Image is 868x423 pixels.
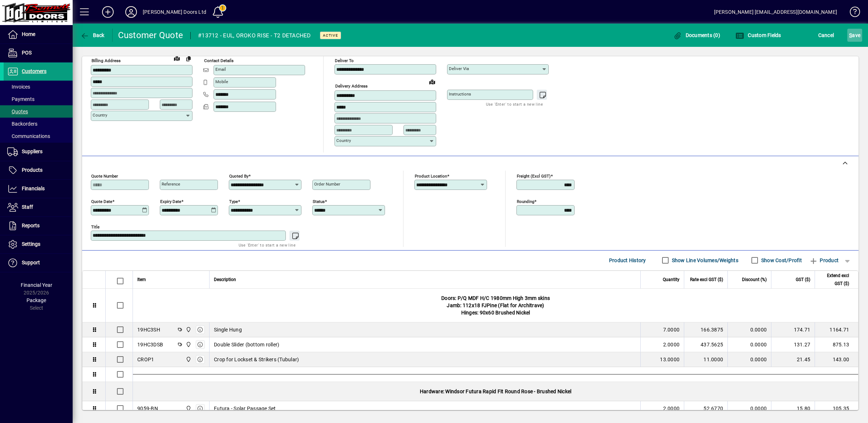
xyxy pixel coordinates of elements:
[671,29,722,42] button: Documents (0)
[670,257,738,264] label: Show Line Volumes/Weights
[22,204,33,210] span: Staff
[809,255,839,266] span: Product
[22,31,35,37] span: Home
[742,276,767,284] span: Discount (%)
[214,341,279,348] span: Double Slider (bottom roller)
[815,337,858,352] td: 875.13
[663,341,680,348] span: 2.0000
[22,223,40,228] span: Reports
[690,276,723,284] span: Rate excl GST ($)
[335,58,354,63] mat-label: Deliver To
[73,29,113,42] app-page-header-button: Back
[771,337,815,352] td: 131.27
[4,81,73,93] a: Invoices
[815,322,858,337] td: 1164.71
[184,326,192,334] span: Bennett Doors Ltd
[426,76,438,88] a: View on map
[198,30,311,41] div: #13712 - EUL, OROKO RISE - T2 DETACHED
[663,405,680,412] span: 2.0000
[229,199,238,204] mat-label: Type
[118,29,183,41] div: Customer Quote
[96,5,119,19] button: Add
[119,5,143,19] button: Profile
[336,138,351,143] mat-label: Country
[22,186,45,191] span: Financials
[323,33,338,38] span: Active
[663,276,680,284] span: Quantity
[27,297,46,303] span: Package
[133,382,858,401] div: Hardware: Windsor Futura Rapid Fit Round Rose - Brushed Nickel
[734,29,783,42] button: Custom Fields
[171,52,183,64] a: View on map
[143,6,206,18] div: [PERSON_NAME] Doors Ltd
[727,322,771,337] td: 0.0000
[727,352,771,367] td: 0.0000
[4,44,73,62] a: POS
[184,355,192,363] span: Bennett Doors Ltd
[137,341,163,348] div: 19HC3DSB
[517,199,534,204] mat-label: Rounding
[4,25,73,44] a: Home
[689,405,723,412] div: 52.6770
[727,337,771,352] td: 0.0000
[162,182,180,187] mat-label: Reference
[183,53,194,64] button: Copy to Delivery address
[314,182,340,187] mat-label: Order number
[714,6,837,18] div: [PERSON_NAME] [EMAIL_ADDRESS][DOMAIN_NAME]
[4,198,73,216] a: Staff
[91,173,118,178] mat-label: Quote number
[22,149,42,154] span: Suppliers
[214,405,276,412] span: Futura - Solar Passage Set
[229,173,248,178] mat-label: Quoted by
[771,401,815,416] td: 15.80
[660,356,680,363] span: 13.0000
[4,161,73,179] a: Products
[214,326,242,333] span: Single Hung
[22,167,42,173] span: Products
[818,29,834,41] span: Cancel
[4,118,73,130] a: Backorders
[806,254,842,267] button: Product
[4,235,73,253] a: Settings
[7,84,30,90] span: Invoices
[663,326,680,333] span: 7.0000
[7,109,28,114] span: Quotes
[849,29,860,41] span: ave
[160,199,181,204] mat-label: Expiry date
[415,173,447,178] mat-label: Product location
[689,326,723,333] div: 166.3875
[313,199,325,204] mat-label: Status
[4,254,73,272] a: Support
[4,143,73,161] a: Suppliers
[137,276,146,284] span: Item
[815,401,858,416] td: 105.35
[819,272,849,288] span: Extend excl GST ($)
[22,50,32,56] span: POS
[486,100,543,108] mat-hint: Use 'Enter' to start a new line
[4,93,73,105] a: Payments
[215,67,226,72] mat-label: Email
[21,282,52,288] span: Financial Year
[214,276,236,284] span: Description
[689,356,723,363] div: 11.0000
[78,29,106,42] button: Back
[80,32,105,38] span: Back
[449,91,471,97] mat-label: Instructions
[184,341,192,349] span: Bennett Doors Ltd
[91,199,112,204] mat-label: Quote date
[689,341,723,348] div: 437.5625
[4,105,73,118] a: Quotes
[815,352,858,367] td: 143.00
[727,401,771,416] td: 0.0000
[849,32,852,38] span: S
[816,29,836,42] button: Cancel
[137,356,154,363] div: CROP1
[517,173,551,178] mat-label: Freight (excl GST)
[771,352,815,367] td: 21.45
[771,322,815,337] td: 174.71
[22,260,40,265] span: Support
[239,241,296,249] mat-hint: Use 'Enter' to start a new line
[93,113,107,118] mat-label: Country
[760,257,802,264] label: Show Cost/Profit
[215,79,228,84] mat-label: Mobile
